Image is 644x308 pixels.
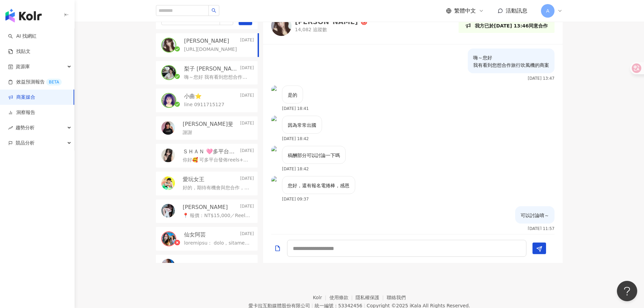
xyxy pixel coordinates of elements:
p: 因為常常出國 [288,121,316,129]
p: [DATE] [240,176,254,183]
span: 繁體中文 [454,7,476,15]
a: 洞察報告 [8,109,35,116]
img: KOL Avatar [162,38,176,52]
a: 使用條款 [329,295,356,300]
p: 我方已於[DATE] 13:46同意合作 [475,22,548,30]
p: 是的 [288,91,297,99]
p: [DATE] [240,65,254,73]
p: [DATE] 18:41 [282,106,309,111]
img: KOL Avatar [161,259,175,272]
p: [URL][DOMAIN_NAME] [184,46,237,53]
p: 14,082 追蹤數 [295,26,367,33]
span: A [546,7,549,15]
p: [DATE] [240,204,254,211]
p: [PERSON_NAME] [184,37,229,45]
img: KOL Avatar [162,94,176,107]
p: [DATE] [240,120,254,128]
p: 好的，期待有機會與您合作，謝謝！😊 [183,185,251,191]
img: KOL Avatar [161,176,175,190]
p: [DATE] 18:42 [282,167,309,171]
a: 效益預測報告BETA [8,79,62,85]
p: [DATE] [240,37,254,45]
img: KOL Avatar [161,149,175,162]
a: searchAI 找網紅 [8,33,37,40]
img: KOL Avatar [271,116,279,124]
p: [PERSON_NAME]斐 [183,120,233,128]
img: KOL Avatar [161,204,175,217]
a: 聯絡我們 [387,295,406,300]
a: 商案媒合 [8,94,35,101]
img: KOL Avatar [162,232,176,246]
p: [DATE] 09:37 [282,197,309,201]
p: [DATE] [240,93,254,100]
p: [DATE] [240,148,254,155]
p: [PERSON_NAME] [183,204,228,211]
p: 📍 報價：NT$15,000／Reels影片乙支 已包含拍攝＋剪輯＋廣告授權＋影片原檔授權＋2–3次審文修改，影片將以實際使用體驗為主，配合品牌指定文字與Hashtag露出。 📍 平台數據參考：... [183,212,251,219]
img: KOL Avatar [271,85,279,94]
img: KOL Avatar [271,16,291,36]
p: 梨子 [PERSON_NAME] [184,65,239,73]
p: loremipsu： dolo，sitametc，adipis、elitseddoeius。 tempor IN：utlab://etd.magnaaliq.eni/admi.3654/ VE：... [184,240,251,247]
span: rise [8,126,13,130]
img: logo [5,9,42,22]
p: 愛玩女王 [183,176,204,183]
iframe: Help Scout Beacon - Open [617,281,637,301]
img: KOL Avatar [161,121,175,135]
p: [DATE] 13:47 [528,76,555,81]
p: 您好，還有報名電捲棒，感恩 [288,182,349,189]
p: [DATE] [240,231,254,238]
p: [PERSON_NAME] [183,262,228,270]
img: KOL Avatar [271,146,279,154]
a: Kolr [313,295,329,300]
img: KOL Avatar [162,66,176,79]
p: 嗨～您好 我有看到您想合作旅行吹風機的商案 [473,54,549,69]
p: ＳＨＡＮ 🩷多平台發佈🩷Youtube /tiktok/小紅書/IG/FB/痞客邦/Dcard [183,148,239,155]
span: 活動訊息 [506,7,527,14]
span: 趨勢分析 [16,120,35,135]
p: 仙女阿芸 [184,231,206,238]
a: 找貼文 [8,48,31,55]
img: KOL Avatar [271,176,279,184]
p: 稿酬部分可以討論一下嗎 [288,152,340,159]
span: 競品分析 [16,135,35,151]
p: [DATE] 18:42 [282,136,309,141]
a: KOL Avatar[PERSON_NAME]14,082 追蹤數 [271,16,367,36]
p: 嗨～您好 我有看到您想合作旅行吹風機的商案 [184,74,251,81]
p: 可以討論唷～ [521,212,549,219]
a: 隱私權保護 [356,295,387,300]
button: Send [532,243,546,254]
p: 謝謝 [183,129,192,136]
button: Add a file [274,240,281,256]
p: 你好🥰 可多平台發佈reels+於dcard、部落格簡單導入影片 Youtube /tiktok/小紅書/IG/FB/痞客邦/Dcard 並會分享至各大多個相關社團 - FB🩷商業模式 [URL... [183,157,251,163]
p: [DATE] 11:57 [528,226,555,231]
p: line 0911715127 [184,101,224,108]
p: 小曲⭐️ [184,93,202,100]
span: 資源庫 [16,59,30,74]
span: search [212,8,216,13]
